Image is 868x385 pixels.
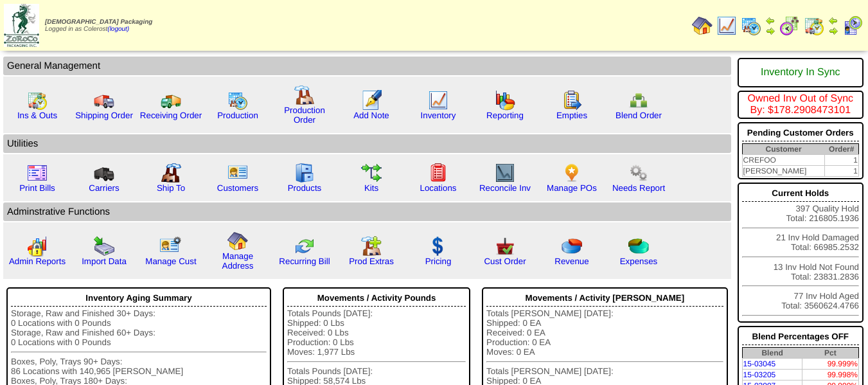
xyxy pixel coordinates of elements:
img: truck.gif [94,90,114,111]
a: Ins & Outs [17,111,57,120]
img: line_graph2.gif [495,163,515,183]
img: locations.gif [428,163,448,183]
a: Prod Extras [349,256,394,266]
div: Inventory Aging Summary [11,290,267,307]
img: arrowright.gif [828,26,838,36]
img: pie_chart.png [562,236,582,256]
img: calendarprod.gif [227,90,248,111]
img: factory.gif [294,85,315,105]
img: cabinet.gif [294,163,315,183]
th: Customer [742,144,825,155]
a: Ship To [157,183,185,193]
a: Pricing [425,256,452,266]
img: line_graph.gif [428,90,448,111]
div: Owned Inv Out of Sync By: $178.2908473101 [742,93,859,116]
a: Add Note [353,111,389,120]
img: factory2.gif [161,163,181,183]
img: workorder.gif [562,90,582,111]
img: pie_chart2.png [628,236,649,256]
img: workflow.png [628,163,649,183]
img: home.gif [227,231,248,251]
img: calendarprod.gif [741,15,761,36]
img: po.png [562,163,582,183]
a: Products [288,183,322,193]
td: 99.998% [802,370,859,381]
td: Utilities [3,134,731,153]
a: 15-03205 [743,370,776,379]
img: graph2.png [27,236,48,256]
td: 1 [825,155,859,166]
img: calendarcustomer.gif [842,15,863,36]
img: truck2.gif [161,90,181,111]
a: Admin Reports [9,256,66,266]
a: Kits [364,183,378,193]
a: Import Data [82,256,127,266]
th: Order# [825,144,859,155]
img: orders.gif [361,90,382,111]
a: Reporting [486,111,524,120]
a: Expenses [620,256,658,266]
a: Manage Cust [145,256,196,266]
img: arrowright.gif [765,26,775,36]
img: zoroco-logo-small.webp [4,4,39,47]
a: Cust Order [484,256,526,266]
img: network.png [628,90,649,111]
img: arrowleft.gif [765,15,775,26]
div: Inventory In Sync [742,60,859,85]
img: dollar.gif [428,236,448,256]
div: 397 Quality Hold Total: 216805.1936 21 Inv Hold Damaged Total: 66985.2532 13 Inv Hold Not Found T... [738,183,864,323]
img: import.gif [94,236,114,256]
img: truck3.gif [94,163,114,183]
a: Carriers [89,183,119,193]
td: Adminstrative Functions [3,202,731,221]
a: Blend Order [616,111,662,120]
a: (logout) [107,26,129,33]
a: Reconcile Inv [479,183,531,193]
a: Manage Address [222,251,254,271]
img: calendarinout.gif [804,15,824,36]
div: Current Holds [742,185,859,202]
a: Empties [556,111,587,120]
img: cust_order.png [495,236,515,256]
div: Movements / Activity [PERSON_NAME] [486,290,723,307]
td: 99.999% [802,359,859,370]
span: Logged in as Colerost [45,19,152,33]
th: Pct [802,348,859,359]
a: Production [217,111,258,120]
img: workflow.gif [361,163,382,183]
img: customers.gif [227,163,248,183]
div: Pending Customer Orders [742,125,859,141]
img: calendarblend.gif [779,15,800,36]
img: line_graph.gif [716,15,737,36]
a: Customers [217,183,258,193]
div: Movements / Activity Pounds [287,290,466,307]
th: Blend [742,348,802,359]
a: Needs Report [612,183,665,193]
img: managecust.png [159,236,183,256]
a: Recurring Bill [279,256,330,266]
img: home.gif [692,15,713,36]
img: calendarinout.gif [27,90,48,111]
a: Receiving Order [140,111,202,120]
a: Shipping Order [75,111,133,120]
img: graph.gif [495,90,515,111]
a: Inventory [421,111,456,120]
img: invoice2.gif [27,163,48,183]
a: Manage POs [547,183,597,193]
span: [DEMOGRAPHIC_DATA] Packaging [45,19,152,26]
td: 1 [825,166,859,177]
a: 15-03045 [743,359,776,368]
img: reconcile.gif [294,236,315,256]
a: Locations [420,183,456,193]
td: CREFOO [742,155,825,166]
img: arrowleft.gif [828,15,838,26]
div: Blend Percentages OFF [742,328,859,345]
img: prodextras.gif [361,236,382,256]
a: Production Order [284,105,325,125]
td: General Management [3,57,731,75]
a: Print Bills [19,183,55,193]
td: [PERSON_NAME] [742,166,825,177]
a: Revenue [554,256,589,266]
